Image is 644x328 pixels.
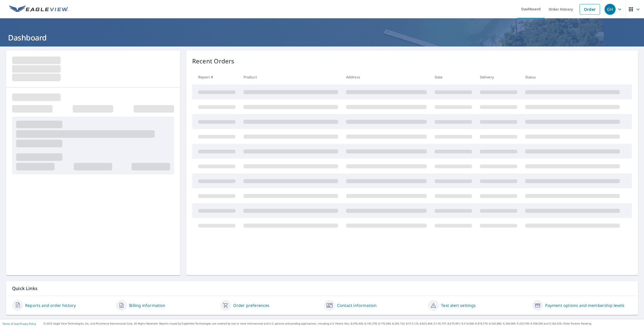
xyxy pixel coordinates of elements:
[12,285,632,292] p: Quick Links
[521,70,624,84] th: Status
[605,4,616,15] div: GH
[192,70,239,84] th: Report #
[20,322,36,325] a: Privacy Policy
[3,322,18,325] a: Terms of Use
[431,70,476,84] th: Date
[9,6,68,13] img: EV Logo
[233,302,270,308] a: Order preferences
[129,302,165,308] a: Billing information
[580,4,600,15] a: Order
[342,70,431,84] th: Address
[25,302,76,308] a: Reports and order history
[337,302,377,308] a: Contact information
[192,57,234,66] p: Recent Orders
[6,32,638,43] h1: Dashboard
[545,302,624,308] a: Payment options and membership levels
[3,322,36,325] p: |
[441,302,476,308] a: Text alert settings
[476,70,521,84] th: Delivery
[239,70,342,84] th: Product
[44,322,641,325] p: © 2025 Eagle View Technologies, Inc. and Pictometry International Corp. All Rights Reserved. Repo...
